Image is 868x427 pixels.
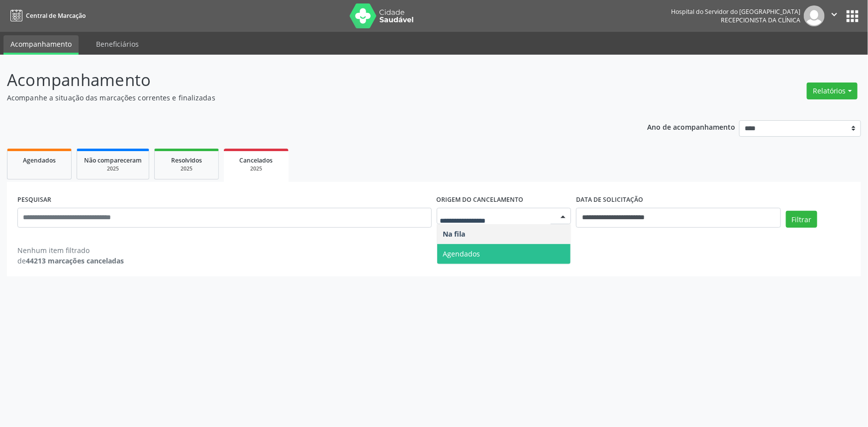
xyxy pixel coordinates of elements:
[17,192,51,208] label: PESQUISAR
[7,92,605,103] p: Acompanhe a situação das marcações correntes e finalizadas
[171,156,202,165] span: Resolvidos
[829,9,840,20] i: 
[671,7,800,16] div: Hospital do Servidor do [GEOGRAPHIC_DATA]
[231,165,282,172] div: 2025
[26,11,86,20] span: Central de Marcação
[443,229,466,239] span: Na fila
[721,16,800,24] span: Recepcionista da clínica
[162,165,211,172] div: 2025
[825,5,844,26] button: 
[84,165,142,172] div: 2025
[89,35,146,53] a: Beneficiários
[7,7,86,24] a: Central de Marcação
[7,68,605,92] p: Acompanhamento
[437,192,524,208] label: Origem do cancelamento
[786,211,817,228] button: Filtrar
[17,256,124,266] div: de
[648,120,736,133] p: Ano de acompanhamento
[23,156,56,165] span: Agendados
[804,5,825,26] img: img
[844,7,861,25] button: apps
[84,156,142,165] span: Não compareceram
[26,256,124,265] strong: 44213 marcações canceladas
[3,35,79,55] a: Acompanhamento
[576,192,643,208] label: DATA DE SOLICITAÇÃO
[807,83,858,99] button: Relatórios
[443,249,481,258] span: Agendados
[240,156,273,165] span: Cancelados
[17,245,124,256] div: Nenhum item filtrado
